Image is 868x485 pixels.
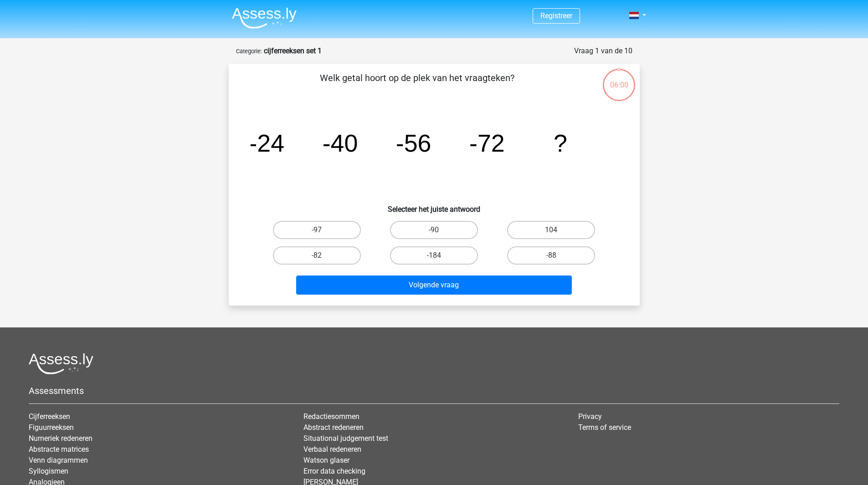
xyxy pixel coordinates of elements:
tspan: -56 [395,129,431,157]
strong: cijferreeksen set 1 [264,46,322,55]
label: 104 [507,221,595,239]
p: Welk getal hoort op de plek van het vraagteken? [243,71,591,98]
a: Error data checking [303,467,365,475]
a: Redactiesommen [303,412,360,421]
a: Numeriek redeneren [29,434,92,443]
h5: Assessments [29,385,839,396]
a: Abstracte matrices [29,445,89,454]
div: Vraag 1 van de 10 [574,46,632,56]
a: Cijferreeksen [29,412,70,421]
a: Situational judgement test [303,434,388,443]
a: Terms of service [578,423,631,432]
a: Privacy [578,412,602,421]
h6: Selecteer het juiste antwoord [243,198,625,214]
tspan: -40 [322,129,358,157]
tspan: -72 [469,129,505,157]
a: Registreer [540,11,572,20]
a: Verbaal redeneren [303,445,361,454]
label: -97 [273,221,361,239]
tspan: ? [554,129,567,157]
label: -88 [507,246,595,265]
label: -184 [390,246,478,265]
img: Assessly logo [29,353,93,374]
a: Watson glaser [303,456,349,465]
small: Categorie: [236,48,262,55]
label: -90 [390,221,478,239]
a: Venn diagrammen [29,456,88,465]
tspan: -24 [249,129,284,157]
label: -82 [273,246,361,265]
img: Assessly [232,7,297,29]
a: Syllogismen [29,467,68,475]
button: Volgende vraag [296,276,572,295]
a: Abstract redeneren [303,423,364,432]
div: 06:00 [602,68,636,91]
a: Figuurreeksen [29,423,74,432]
